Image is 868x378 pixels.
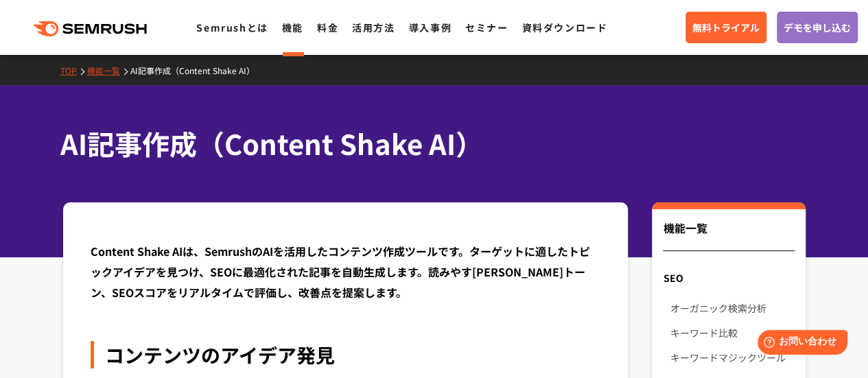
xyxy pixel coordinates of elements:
a: キーワードマジックツール [670,345,794,370]
div: Content Shake AIは、SemrushのAIを活用したコンテンツ作成ツールです。ターゲットに適したトピックアイデアを見つけ、SEOに最適化された記事を自動生成します。読みやす[PER... [91,241,601,303]
div: SEO [652,265,805,290]
a: 料金 [317,21,338,34]
a: 導入事例 [409,21,451,34]
h1: AI記事作成（Content Shake AI） [60,123,795,164]
span: デモを申し込む [784,20,851,35]
a: AI記事作成（Content Shake AI） [130,64,265,76]
a: デモを申し込む [777,12,858,43]
a: 機能 [282,21,303,34]
a: キーワード比較 [670,320,794,345]
div: 機能一覧 [663,220,794,251]
span: 無料トライアル [692,20,760,35]
a: 活用方法 [352,21,395,34]
a: セミナー [465,21,508,34]
a: TOP [60,64,87,76]
a: 資料ダウンロード [521,21,607,34]
a: オーガニック検索分析 [670,296,794,320]
div: コンテンツのアイデア発見 [91,341,601,368]
iframe: Help widget launcher [746,324,853,363]
a: 無料トライアル [685,12,766,43]
a: 機能一覧 [87,64,130,76]
a: Semrushとは [196,21,268,34]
